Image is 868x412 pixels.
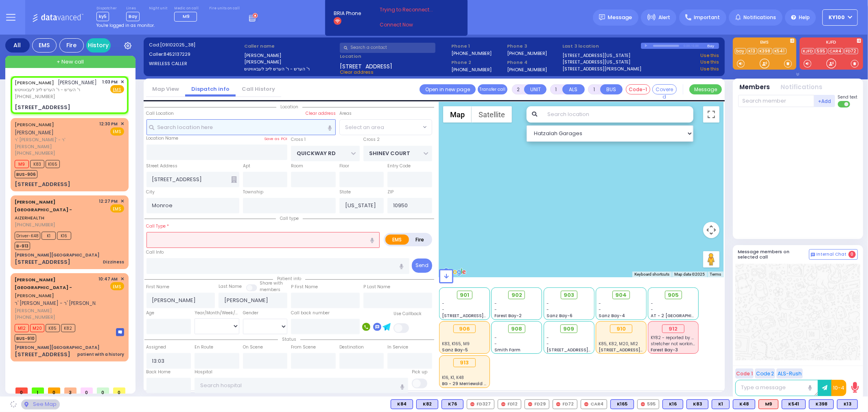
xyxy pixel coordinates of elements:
label: [PHONE_NUMBER] [507,50,547,56]
label: Location [340,53,448,60]
span: - [599,307,601,313]
div: [PERSON_NAME][GEOGRAPHIC_DATA] [15,344,99,351]
span: Phone 2 [451,59,504,66]
div: K82 [416,399,438,409]
img: red-radio-icon.svg [470,402,474,406]
img: Google [441,267,468,277]
h5: Message members on selected call [738,249,809,260]
label: Call Type * [146,223,169,230]
span: - [651,300,654,307]
span: Patient info [273,276,305,282]
div: BLS [733,399,755,409]
div: K541 [782,399,806,409]
span: Ky100 [829,14,845,21]
label: Dispatcher [96,6,117,11]
span: [PERSON_NAME][GEOGRAPHIC_DATA] - [15,199,72,213]
span: - [494,335,497,341]
label: Areas [339,110,352,117]
button: Transfer call [478,84,507,94]
div: BLS [687,399,708,409]
span: ✕ [120,79,124,85]
span: 10:47 AM [99,276,118,282]
span: KY82 - reported by KY83 [651,335,702,341]
label: Cross 2 [363,136,380,143]
a: K13 [747,48,757,54]
label: [PHONE_NUMBER] [507,66,547,72]
span: - [442,307,445,313]
button: Message [689,84,722,94]
label: [PHONE_NUMBER] [451,50,492,56]
div: FD327 [467,399,494,409]
span: K83 [30,160,44,168]
a: Use this [700,52,719,59]
label: Night unit [149,6,167,11]
div: FD12 [498,399,521,409]
span: ר' הערש - ר' הערש לייב לעבאוויטש [15,86,97,93]
div: ALS [759,399,778,409]
span: Phone 1 [451,43,504,50]
label: Caller name [244,43,337,50]
div: BLS [837,399,858,409]
span: K16, K1, K48 [442,375,464,381]
span: ✕ [120,276,124,283]
label: EMS [385,234,409,245]
span: [PHONE_NUMBER] [15,93,55,100]
button: Drag Pegman onto the map to open Street View [703,251,719,267]
a: [PERSON_NAME] [15,121,54,128]
span: ר' [PERSON_NAME]' - ר' [PERSON_NAME] [15,136,97,150]
span: [PERSON_NAME] [15,307,96,314]
span: - [599,300,601,307]
span: 8452137229 [164,51,190,57]
span: 0 [48,388,60,394]
label: Last Name [219,283,242,290]
img: red-radio-icon.svg [584,402,588,406]
label: WIRELESS CALLER [149,60,242,67]
span: K85, K82, M20, M12 [599,341,638,347]
label: First Name [146,284,170,290]
span: [STREET_ADDRESS] [340,62,392,69]
span: BUS-910 [15,334,36,342]
div: BLS [610,399,634,409]
label: Destination [339,344,364,351]
button: Show street map [443,106,472,123]
span: Forest Bay-2 [494,313,522,319]
input: Search a contact [340,43,435,53]
a: K398 [758,48,772,54]
span: Phone 4 [507,59,560,66]
a: FD72 [844,48,858,54]
input: Search location here [146,119,336,135]
div: [STREET_ADDRESS] [15,180,70,188]
div: CAR4 [581,399,607,409]
div: FD29 [525,399,549,409]
span: Sanz Bay-6 [547,313,573,319]
span: Phone 3 [507,43,560,50]
div: [STREET_ADDRESS] [15,258,70,266]
span: Help [799,14,810,21]
a: Use this [700,66,719,72]
button: 10-4 [831,380,846,396]
label: State [339,189,351,195]
label: Clear address [306,110,336,117]
span: EMS [110,127,124,136]
a: Call History [236,85,281,93]
span: members [260,287,280,293]
span: K16 [57,232,71,240]
label: ZIP [387,189,394,195]
button: +Add [814,95,835,107]
div: Fire [59,38,84,53]
span: [PERSON_NAME] [15,129,54,136]
label: [PERSON_NAME] [244,59,337,66]
span: 904 [615,291,627,299]
button: BUS [600,84,623,94]
div: BLS [662,399,683,409]
span: - [651,307,654,313]
div: BLS [782,399,806,409]
label: From Scene [291,344,316,351]
label: Floor [339,163,349,169]
span: - [442,300,445,307]
span: - [494,341,497,347]
span: - [547,300,549,307]
label: Call Info [146,249,164,256]
div: K76 [442,399,464,409]
span: [PERSON_NAME] [58,79,97,86]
